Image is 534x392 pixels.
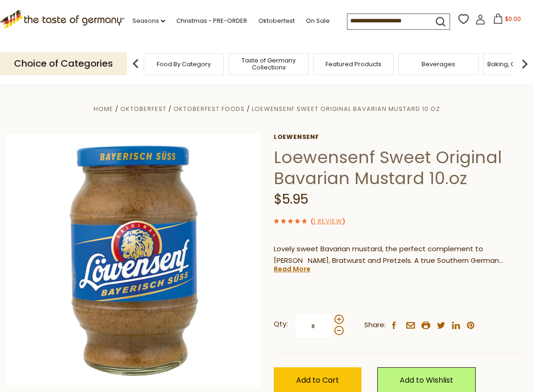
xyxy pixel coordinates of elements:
button: $0.00 [487,14,527,28]
a: Oktoberfest [258,16,295,26]
a: On Sale [306,16,330,26]
a: Featured Products [326,61,381,68]
span: $5.95 [274,190,308,208]
a: Christmas - PRE-ORDER [176,16,247,26]
img: Loewensenf Sweet Original Bavarian Mustard 10.oz [7,133,261,387]
img: next arrow [515,55,534,73]
a: Loewensenf [274,133,527,141]
a: Taste of Germany Collections [231,57,306,71]
a: Seasons [132,16,165,26]
a: Loewensenf Sweet Original Bavarian Mustard 10.oz [252,104,440,113]
a: Beverages [422,61,455,68]
a: Home [94,104,113,113]
strong: Qty: [274,318,288,330]
a: Oktoberfest [120,104,166,113]
a: 1 Review [313,217,342,227]
p: Lovely sweet Bavarian mustard, the perfect complement to [PERSON_NAME], Bratwurst and Pretzels. A... [274,243,527,267]
span: Share: [364,319,386,331]
span: ( ) [311,217,345,226]
a: Read More [274,264,311,274]
img: previous arrow [126,55,145,73]
span: Add to Cart [296,375,339,385]
span: $0.00 [505,15,521,23]
a: Oktoberfest Foods [173,104,245,113]
h1: Loewensenf Sweet Original Bavarian Mustard 10.oz [274,147,527,189]
input: Qty: [294,313,333,339]
a: Food By Category [157,61,211,68]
